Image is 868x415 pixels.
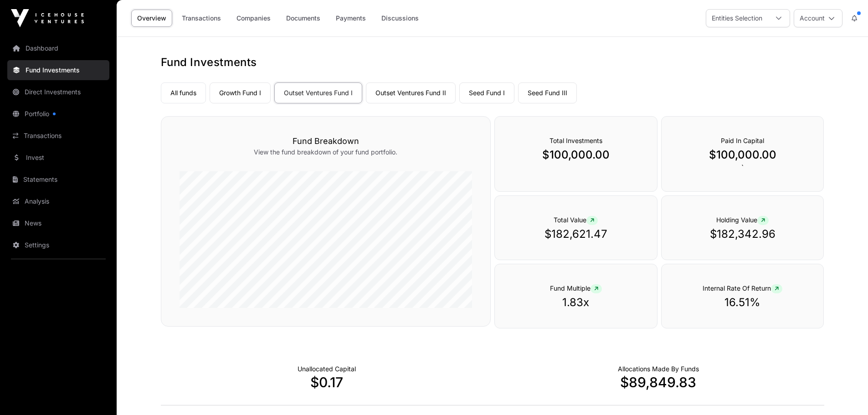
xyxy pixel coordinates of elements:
span: Fund Multiple [550,284,602,292]
p: $182,621.47 [513,227,639,241]
a: Transactions [7,126,109,146]
a: News [7,213,109,233]
a: All funds [161,82,206,103]
span: Internal Rate Of Return [703,284,782,292]
a: Invest [7,148,109,168]
a: Discussions [375,10,425,27]
span: Total Value [554,216,598,224]
a: Portfolio [7,104,109,124]
a: Outset Ventures Fund II [366,82,456,103]
a: Documents [280,10,326,27]
p: View the fund breakdown of your fund portfolio. [180,148,472,157]
p: $100,000.00 [680,148,806,162]
a: Analysis [7,191,109,211]
a: Seed Fund I [459,82,514,103]
a: Dashboard [7,38,109,58]
span: Holding Value [716,216,769,224]
p: $0.17 [161,374,493,390]
p: 1.83x [513,295,639,310]
a: Fund Investments [7,60,109,80]
h1: Fund Investments [161,55,824,70]
p: $100,000.00 [513,148,639,162]
a: Companies [231,10,277,27]
p: Capital Deployed Into Companies [618,364,699,374]
a: Direct Investments [7,82,109,102]
span: Total Investments [550,137,602,144]
a: Overview [131,10,172,27]
a: Settings [7,235,109,255]
p: $89,849.83 [493,374,824,390]
p: 16.51% [680,295,806,310]
img: Icehouse Ventures Logo [11,9,84,27]
div: Entities Selection [706,10,768,27]
div: ` [661,116,824,192]
a: Payments [330,10,372,27]
a: Outset Ventures Fund I [274,82,362,103]
h3: Fund Breakdown [180,135,472,148]
p: $182,342.96 [680,227,806,241]
p: Cash not yet allocated [298,364,356,374]
a: Statements [7,169,109,190]
a: Seed Fund III [518,82,577,103]
span: Paid In Capital [721,137,764,144]
a: Growth Fund I [210,82,271,103]
iframe: Chat Widget [822,371,868,415]
a: Transactions [176,10,227,27]
button: Account [794,9,842,27]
